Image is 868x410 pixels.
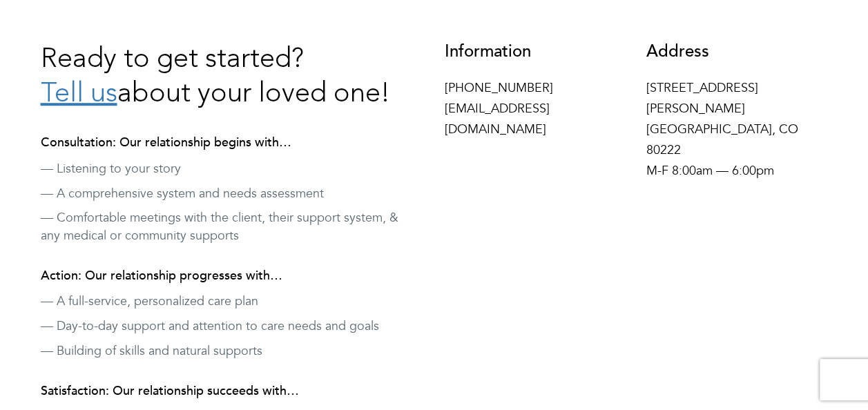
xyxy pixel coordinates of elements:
h4: Satisfaction: Our relationship succeeds with… [41,384,424,398]
p: — Day-to-day support and attention to care needs and goals [41,318,424,335]
h3: Address [646,43,828,61]
p: [STREET_ADDRESS][PERSON_NAME] [GEOGRAPHIC_DATA], CO 80222 M-F 8:00am — 6:00pm [646,78,828,182]
p: — Comfortable meetings with the client, their support system, & any medical or community supports [41,209,424,244]
p: — A full-service, personalized care plan [41,293,424,311]
h4: Action: Our relationship progresses with… [41,269,424,283]
p: — Listening to your story [41,160,424,178]
h3: Ready to get started? about your loved one! [41,43,424,112]
p: [PHONE_NUMBER] [EMAIL_ADDRESS][DOMAIN_NAME] [445,78,626,140]
h3: Information [445,43,626,61]
h4: Consultation: Our relationship begins with… [41,136,424,150]
a: Tell us [41,81,117,108]
p: — A comprehensive system and needs assessment [41,185,424,203]
p: — Building of skills and natural supports [41,342,424,360]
